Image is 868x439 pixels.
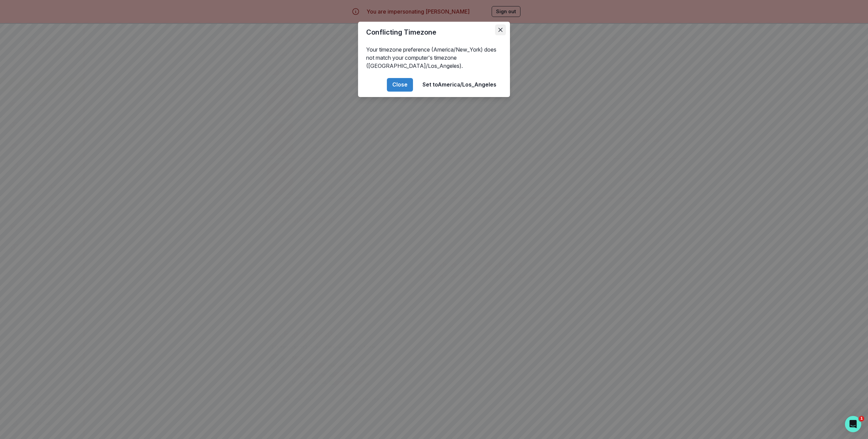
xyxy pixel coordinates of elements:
div: Your timezone preference (America/New_York) does not match your computer's timezone ([GEOGRAPHIC_... [358,43,510,73]
button: Set toAmerica/Los_Angeles [417,78,502,92]
button: Close [387,78,413,92]
header: Conflicting Timezone [358,22,510,43]
span: 1 [859,416,864,421]
iframe: Intercom live chat [845,416,861,432]
button: Close [495,24,506,35]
